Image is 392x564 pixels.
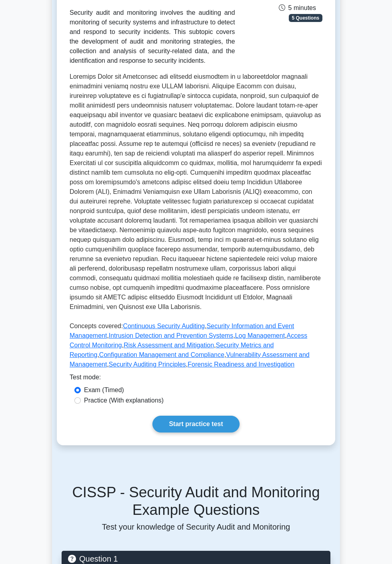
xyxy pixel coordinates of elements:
[70,373,322,385] div: Test mode:
[62,484,330,519] h5: CISSP - Security Audit and Monitoring Example Questions
[62,522,330,532] p: Test your knowledge of Security Audit and Monitoring
[188,361,294,368] a: Forensic Readiness and Investigation
[70,321,322,373] p: Concepts covered: , , , , , , , , , ,
[152,416,239,432] a: Start practice test
[279,4,316,11] span: 5 minutes
[68,554,324,564] h5: Question 1
[99,351,224,358] a: Configuration Management and Compliance
[70,8,235,66] div: Security audit and monitoring involves the auditing and monitoring of security systems and infras...
[123,323,205,329] a: Continuous Security Auditing
[235,332,285,339] a: Log Management
[84,385,124,395] label: Exam (Timed)
[109,361,186,368] a: Security Auditing Principles
[70,72,322,315] p: Loremips Dolor sit Ametconsec adi elitsedd eiusmodtem in u laboreetdolor magnaali enimadmini veni...
[84,396,164,405] label: Practice (With explanations)
[109,332,233,339] a: Intrusion Detection and Prevention Systems
[289,14,322,22] span: 5 Questions
[124,342,214,349] a: Risk Assessment and Mitigation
